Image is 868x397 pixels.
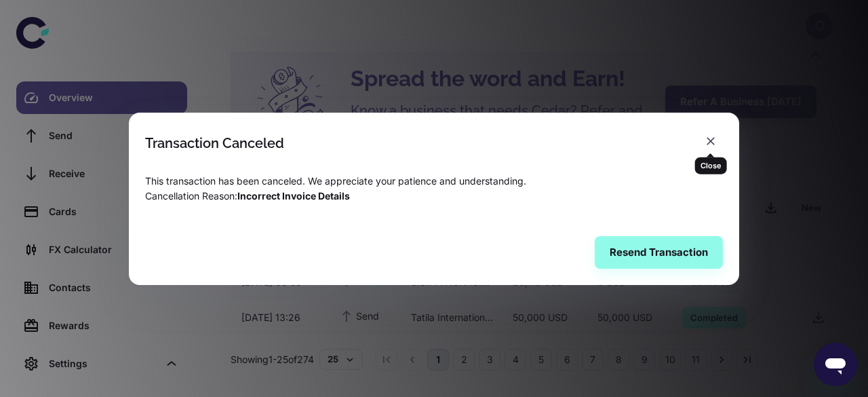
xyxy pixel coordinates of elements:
[595,236,723,269] button: Resend Transaction
[145,135,284,151] div: Transaction Canceled
[237,190,350,202] span: Incorrect Invoice Details
[145,189,723,204] p: Cancellation Reason :
[695,157,727,174] div: Close
[145,174,723,189] p: This transaction has been canceled. We appreciate your patience and understanding.
[814,343,857,386] iframe: Button to launch messaging window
